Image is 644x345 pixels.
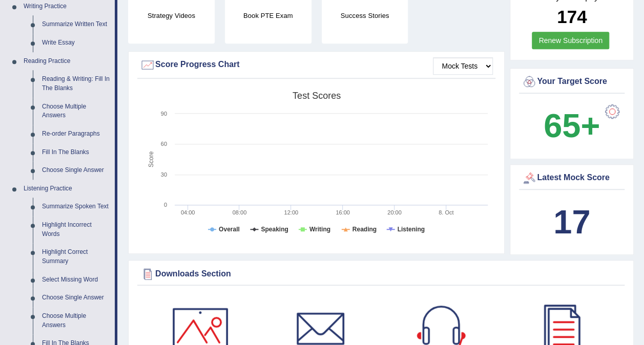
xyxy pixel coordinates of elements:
[140,57,493,73] div: Score Progress Chart
[322,10,408,21] h4: Success Stories
[532,32,609,49] a: Renew Subscription
[161,111,167,117] text: 90
[161,141,167,147] text: 60
[37,98,115,125] a: Choose Multiple Answers
[37,307,115,334] a: Choose Multiple Answers
[387,209,402,215] text: 20:00
[148,151,155,167] tspan: Score
[164,202,167,208] text: 0
[522,74,622,90] div: Your Target Score
[553,203,590,241] b: 17
[37,143,115,162] a: Fill In The Blanks
[284,209,298,215] text: 12:00
[37,216,115,243] a: Highlight Incorrect Words
[181,209,195,215] text: 04:00
[37,34,115,52] a: Write Essay
[225,10,311,21] h4: Book PTE Exam
[544,107,600,144] b: 65+
[261,226,288,233] tspan: Speaking
[37,198,115,216] a: Summarize Spoken Text
[352,226,377,233] tspan: Reading
[19,52,115,71] a: Reading Practice
[19,180,115,198] a: Listening Practice
[37,125,115,143] a: Re-order Paragraphs
[37,243,115,270] a: Highlight Correct Summary
[219,226,240,233] tspan: Overall
[398,226,425,233] tspan: Listening
[140,266,622,282] div: Downloads Section
[37,161,115,180] a: Choose Single Answer
[37,271,115,289] a: Select Missing Word
[37,15,115,34] a: Summarize Written Text
[336,209,350,215] text: 16:00
[293,91,341,101] tspan: Test scores
[557,7,587,27] b: 174
[522,170,622,186] div: Latest Mock Score
[37,289,115,307] a: Choose Single Answer
[309,226,330,233] tspan: Writing
[233,209,247,215] text: 08:00
[161,171,167,178] text: 30
[128,10,215,21] h4: Strategy Videos
[439,209,453,215] tspan: 8. Oct
[37,70,115,97] a: Reading & Writing: Fill In The Blanks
